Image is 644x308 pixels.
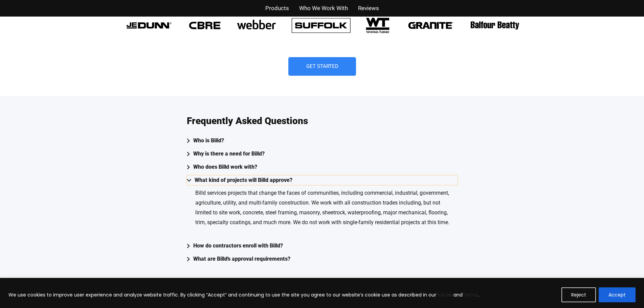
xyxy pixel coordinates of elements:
[193,241,283,251] div: How do contractors enroll with Billd?
[265,3,289,13] a: Products
[358,3,379,13] a: Reviews
[187,254,458,264] summary: What are Billd's approval requirements?
[193,136,224,146] div: Who is Billd?
[193,254,290,264] div: What are Billd's approval requirements?
[187,116,308,126] h3: Frequently Asked Questions
[193,162,257,172] div: Who does Billd work with?
[288,57,356,76] a: Get Started
[193,149,265,159] div: Why is there a need for Billd?
[187,136,458,146] summary: Who is Billd?
[561,287,596,302] button: Reject
[187,149,458,159] summary: Why is there a need for Billd?
[8,291,479,299] p: We use cookies to improve user experience and analyze website traffic. By clicking “Accept” and c...
[187,175,458,185] summary: What kind of projects will Billd approve?
[599,287,636,302] button: Accept
[187,136,458,264] div: Accordion. Open links with Enter or Space, close with Escape, and navigate with Arrow Keys
[436,291,453,298] a: Policies
[187,162,458,172] summary: Who does Billd work with?
[195,188,458,228] p: Billd services projects that change the faces of communities, including commercial, industrial, g...
[195,175,292,185] div: What kind of projects will Billd approve?
[299,3,348,13] a: Who We Work With
[306,64,338,69] span: Get Started
[187,241,458,251] summary: How do contractors enroll with Billd?
[463,291,478,298] a: Terms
